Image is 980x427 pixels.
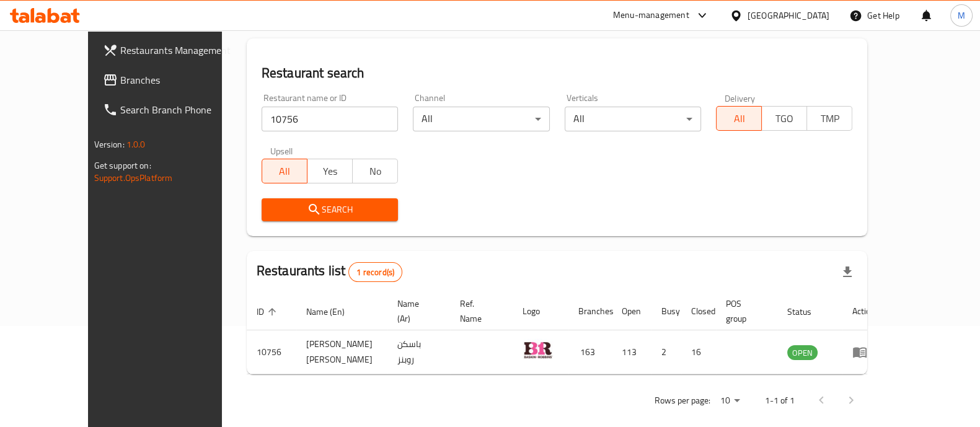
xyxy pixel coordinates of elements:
table: enhanced table [247,293,885,374]
th: Branches [568,293,612,330]
span: TGO [767,110,802,128]
div: Menu [852,345,875,359]
th: Busy [651,293,681,330]
div: OPEN [787,345,818,360]
td: 10756 [247,330,296,374]
span: Ref. Name [460,296,498,326]
button: All [262,159,307,183]
span: POS group [726,296,762,326]
label: Delivery [725,94,756,102]
span: OPEN [787,346,818,360]
div: Menu-management [613,8,689,23]
td: 16 [681,330,716,374]
div: [GEOGRAPHIC_DATA] [748,9,829,22]
button: TMP [806,106,852,131]
div: All [413,107,549,131]
h2: Restaurant search [262,64,853,82]
span: Branches [120,73,242,87]
a: Search Branch Phone [93,95,252,125]
td: 163 [568,330,612,374]
p: 1-1 of 1 [764,393,794,408]
span: Name (Ar) [397,296,435,326]
span: All [267,162,302,180]
th: Action [842,293,885,330]
span: M [958,9,965,22]
span: No [358,162,393,180]
td: 2 [651,330,681,374]
div: Total records count [348,262,402,282]
input: Search for restaurant name or ID.. [262,107,398,131]
span: Name (En) [306,304,361,319]
span: TMP [812,110,847,128]
div: Export file [832,257,862,287]
button: All [716,106,762,131]
span: ID [257,304,280,319]
button: Yes [307,159,353,183]
span: Search [271,202,388,218]
span: 1 record(s) [349,266,402,278]
div: Rows per page: [715,392,744,410]
span: Version: [94,136,125,152]
td: [PERSON_NAME] [PERSON_NAME] [296,330,387,374]
span: Search Branch Phone [120,102,242,117]
h2: Restaurants list [257,262,402,282]
th: Open [612,293,651,330]
button: Search [262,198,398,221]
img: Baskin Robbins [523,334,554,365]
th: Logo [513,293,568,330]
td: 113 [612,330,651,374]
a: Support.OpsPlatform [94,170,173,186]
span: Yes [312,162,348,180]
span: Get support on: [94,157,151,174]
span: Restaurants Management [120,43,242,58]
div: All [565,107,701,131]
button: No [352,159,398,183]
label: Upsell [270,146,293,155]
span: Status [787,304,828,319]
p: Rows per page: [654,393,710,408]
th: Closed [681,293,716,330]
a: Branches [93,65,252,95]
td: باسكن روبنز [387,330,450,374]
a: Restaurants Management [93,35,252,65]
span: 1.0.0 [126,136,146,152]
span: All [722,110,757,128]
button: TGO [761,106,807,131]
